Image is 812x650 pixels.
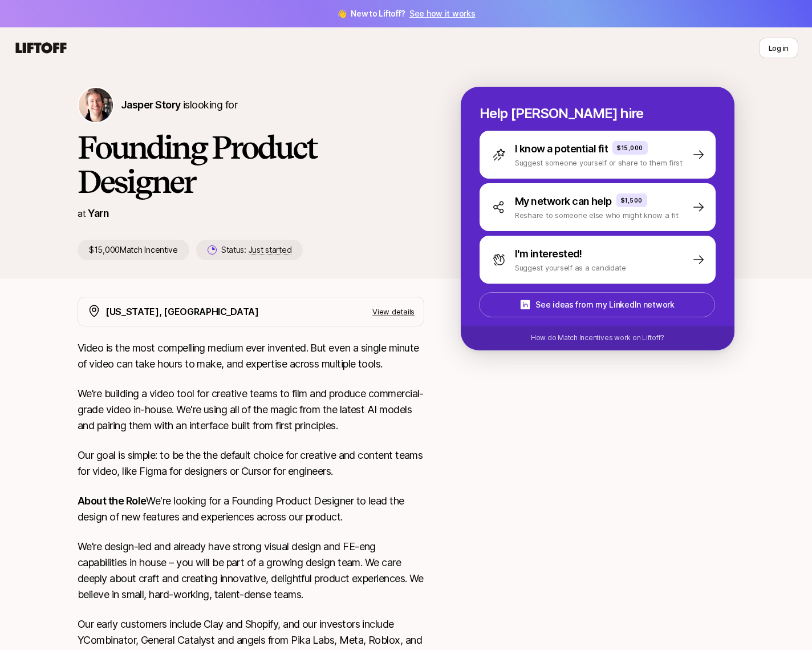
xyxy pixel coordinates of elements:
[531,333,664,343] p: How do Match Incentives work on Liftoff?
[759,38,798,58] button: Log in
[479,292,715,317] button: See ideas from my LinkedIn network
[121,99,181,111] span: Jasper Story
[78,206,86,221] p: at
[337,7,476,21] span: 👋 New to Liftoff?
[78,340,424,372] p: Video is the most compelling medium ever invented. But even a single minute of video can take hou...
[515,246,582,262] p: I'm interested!
[79,88,113,122] img: Jasper Story
[78,495,146,507] strong: About the Role
[78,240,189,260] p: $15,000 Match Incentive
[515,157,683,168] p: Suggest someone yourself or share to them first
[88,207,109,219] a: Yarn
[617,143,643,152] p: $15,000
[515,193,612,209] p: My network can help
[515,141,608,157] p: I know a potential fit
[78,447,424,479] p: Our goal is simple: to be the the default choice for creative and content teams for video, like F...
[621,196,643,205] p: $1,500
[515,262,626,273] p: Suggest yourself as a candidate
[221,243,291,257] p: Status:
[372,306,415,317] p: View details
[78,386,424,434] p: We’re building a video tool for creative teams to film and produce commercial-grade video in-hous...
[78,493,424,525] p: We're looking for a Founding Product Designer to lead the design of new features and experiences ...
[78,539,424,603] p: We’re design-led and already have strong visual design and FE-eng capabilities in house – you wil...
[78,130,424,199] h1: Founding Product Designer
[480,106,716,122] p: Help [PERSON_NAME] hire
[535,298,674,312] p: See ideas from my LinkedIn network
[105,304,259,319] p: [US_STATE], [GEOGRAPHIC_DATA]
[515,209,679,221] p: Reshare to someone else who might know a fit
[409,9,476,18] a: See how it works
[121,97,237,113] p: is looking for
[249,245,292,255] span: Just started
